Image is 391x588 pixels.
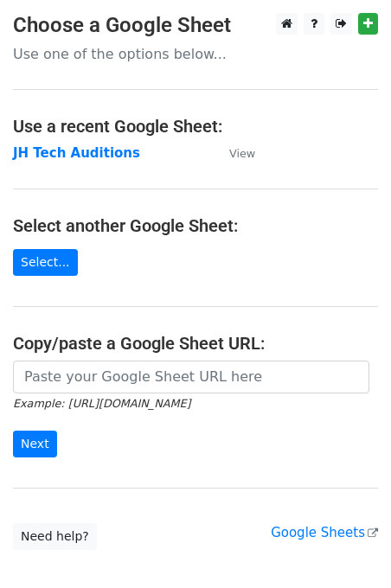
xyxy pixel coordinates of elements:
[13,361,369,393] input: Paste your Google Sheet URL here
[212,145,255,161] a: View
[271,525,378,540] a: Google Sheets
[13,116,378,137] h4: Use a recent Google Sheet:
[13,13,378,38] h3: Choose a Google Sheet
[13,249,78,276] a: Select...
[13,431,57,457] input: Next
[229,147,255,160] small: View
[13,215,378,236] h4: Select another Google Sheet:
[13,397,190,410] small: Example: [URL][DOMAIN_NAME]
[13,145,140,161] a: JH Tech Auditions
[13,45,378,63] p: Use one of the options below...
[13,333,378,354] h4: Copy/paste a Google Sheet URL:
[13,523,97,550] a: Need help?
